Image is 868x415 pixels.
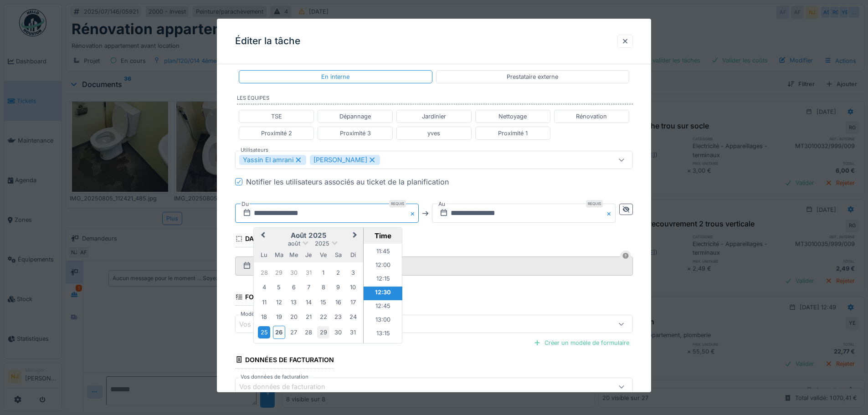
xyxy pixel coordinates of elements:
div: Choose mercredi 27 août 2025 [288,326,300,338]
div: Choose lundi 25 août 2025 [258,326,270,338]
button: Previous Month [255,229,269,243]
div: Choose samedi 23 août 2025 [332,311,344,323]
div: Choose lundi 4 août 2025 [258,281,270,293]
div: Choose mercredi 13 août 2025 [288,296,300,308]
li: 12:15 [364,273,402,287]
label: Vos données de facturation [239,373,310,381]
div: Vos formulaires [239,319,300,329]
div: Choose mercredi 30 juillet 2025 [288,266,300,279]
div: Formulaires [235,290,291,306]
div: Proximité 3 [340,129,371,138]
li: 12:30 [364,287,402,300]
div: Vos données de facturation [239,382,338,392]
div: Nettoyage [498,112,527,121]
button: Next Month [349,229,363,243]
ul: Time [364,244,402,343]
div: Choose jeudi 31 juillet 2025 [303,266,315,279]
div: Choose dimanche 17 août 2025 [347,296,359,308]
div: Dépannage [339,112,371,121]
label: Utilisateurs [239,146,270,154]
label: Du [241,199,250,209]
div: Choose samedi 30 août 2025 [332,326,344,338]
label: Modèles de formulaires [239,310,301,318]
div: Notifier les utilisateurs associés au ticket de la planification [246,176,449,187]
div: Choose samedi 16 août 2025 [332,296,344,308]
div: Choose mardi 5 août 2025 [273,281,285,293]
div: Choose mercredi 6 août 2025 [288,281,300,293]
h2: août 2025 [254,231,363,240]
button: Close [409,204,419,223]
div: samedi [332,249,344,261]
div: [PERSON_NAME] [310,155,380,165]
div: Choose vendredi 8 août 2025 [317,281,329,293]
div: Choose lundi 28 juillet 2025 [258,266,270,279]
div: mercredi [288,249,300,261]
div: Time [366,231,400,240]
div: vendredi [317,249,329,261]
span: août [288,240,300,247]
div: jeudi [303,249,315,261]
label: Au [437,199,446,209]
div: Yassin El amrani [239,155,306,165]
button: Close [606,204,616,223]
div: Requis [389,200,406,207]
span: 2025 [315,240,329,247]
div: Month août, 2025 [257,265,360,340]
div: Choose mardi 29 juillet 2025 [273,266,285,279]
div: Choose samedi 2 août 2025 [332,266,344,279]
div: En interne [321,72,349,81]
div: Rénovation [576,112,607,121]
div: Choose dimanche 3 août 2025 [347,266,359,279]
div: Choose lundi 11 août 2025 [258,296,270,308]
div: Choose dimanche 31 août 2025 [347,326,359,338]
h3: Éditer la tâche [235,36,300,47]
div: mardi [273,249,285,261]
div: Requis [586,200,603,207]
div: Prestataire externe [507,72,558,81]
div: Choose dimanche 24 août 2025 [347,311,359,323]
div: Jardinier [422,112,446,121]
div: TSE [271,112,282,121]
div: Choose vendredi 29 août 2025 [317,326,329,338]
div: Choose mercredi 20 août 2025 [288,311,300,323]
div: dimanche [347,249,359,261]
div: Choose jeudi 21 août 2025 [303,311,315,323]
li: 12:00 [364,259,402,273]
div: Choose vendredi 1 août 2025 [317,266,329,279]
div: Données de facturation [235,353,334,369]
div: Choose mardi 26 août 2025 [273,326,285,339]
div: Choose jeudi 14 août 2025 [303,296,315,308]
li: 11:45 [364,246,402,259]
div: Créer un modèle de formulaire [530,337,633,349]
div: Choose mardi 19 août 2025 [273,311,285,323]
li: 12:45 [364,300,402,314]
li: 13:15 [364,328,402,341]
div: Choose samedi 9 août 2025 [332,281,344,293]
li: 13:00 [364,314,402,328]
div: Choose mardi 12 août 2025 [273,296,285,308]
div: Choose vendredi 22 août 2025 [317,311,329,323]
label: Les équipes [237,94,633,104]
div: Proximité 2 [261,129,292,138]
div: Choose dimanche 10 août 2025 [347,281,359,293]
div: yves [427,129,440,138]
div: Proximité 1 [498,129,528,138]
div: Choose vendredi 15 août 2025 [317,296,329,308]
div: Choose jeudi 7 août 2025 [303,281,315,293]
div: Choose lundi 18 août 2025 [258,311,270,323]
div: lundi [258,249,270,261]
div: Choose jeudi 28 août 2025 [303,326,315,338]
li: 13:30 [364,341,402,355]
div: Date de fin prévue de la tâche [235,232,355,247]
